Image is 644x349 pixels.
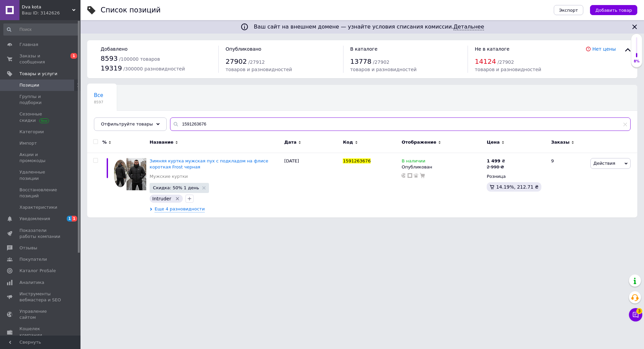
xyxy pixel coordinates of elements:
[487,139,500,145] span: Цена
[487,158,505,164] div: ₴
[401,164,483,170] div: Опубликован
[284,139,297,145] span: Дата
[350,67,417,72] span: товаров и разновидностей
[19,204,57,210] span: Характеристики
[554,5,583,15] button: Экспорт
[629,308,642,321] button: Чат с покупателем3
[547,153,589,217] div: 9
[497,59,514,65] span: / 27902
[551,139,570,145] span: Заказы
[19,280,44,286] span: Аналитика
[19,326,62,338] span: Кошелек компании
[101,7,161,14] div: Список позиций
[350,57,372,65] span: 13778
[3,23,79,36] input: Поиск
[19,291,62,303] span: Инструменты вебмастера и SEO
[401,139,436,145] span: Отображение
[101,64,122,72] span: 19319
[19,140,37,146] span: Импорт
[94,92,103,98] span: Все
[475,67,541,72] span: товаров и разновидностей
[636,307,642,313] span: 3
[22,10,80,16] div: Ваш ID: 3142626
[343,158,371,163] span: 1591263676
[373,59,389,65] span: / 27902
[496,184,539,190] span: 14.19%, 212.71 ₴
[487,173,545,180] div: Розница
[150,158,268,169] a: Зимняя куртка мужская пух с подкладом на флисе короткая Frost черная
[453,23,484,30] a: Детальнее
[101,54,118,62] span: 8593
[101,46,127,52] span: Добавлено
[19,216,50,222] span: Уведомления
[19,111,62,123] span: Сезонные скидки
[343,139,353,145] span: Код
[101,121,153,127] span: Отфильтруйте товары
[590,5,637,15] button: Добавить товар
[19,169,62,181] span: Удаленные позиции
[595,8,632,13] span: Добавить товар
[72,216,77,221] span: 1
[102,139,107,145] span: %
[592,46,616,52] a: Нет цены
[248,59,265,65] span: / 27912
[119,56,160,62] span: / 100000 товаров
[19,129,44,135] span: Категории
[19,152,62,164] span: Акции и промокоды
[475,46,509,52] span: Не в каталоге
[19,42,38,48] span: Главная
[123,66,185,71] span: / 300000 разновидностей
[114,158,146,190] img: Зимняя куртка мужская пух с подкладом на флисе короткая Frost черная
[170,117,631,131] input: Поиск по названию позиции, артикулу и поисковым запросам
[350,46,377,52] span: В каталоге
[225,57,247,65] span: 27902
[19,256,47,262] span: Покупатели
[631,59,642,64] div: 8%
[475,57,496,65] span: 14124
[22,4,72,10] span: Dva kota
[282,153,341,217] div: [DATE]
[487,158,500,163] b: 1 499
[559,8,578,13] span: Экспорт
[19,82,39,88] span: Позиции
[225,67,292,72] span: товаров и разновидностей
[150,173,188,180] a: Мужские куртки
[94,100,103,105] span: 8597
[175,196,180,201] svg: Удалить метку
[19,94,62,106] span: Группы и подборки
[152,196,171,201] span: Intruder
[153,186,199,190] span: Скидка: 50% 1 день
[487,164,505,170] div: 2 998 ₴
[19,53,62,65] span: Заказы и сообщения
[254,23,484,30] span: Ваш сайт на внешнем домене — узнайте условия списания комиссии.
[19,245,37,251] span: Отзывы
[225,46,261,52] span: Опубликовано
[155,206,205,212] span: Еще 4 разновидности
[70,53,77,59] span: 1
[19,268,56,274] span: Каталог ProSale
[19,228,62,240] span: Показатели работы компании
[19,71,57,77] span: Товары и услуги
[19,308,62,320] span: Управление сайтом
[150,139,173,145] span: Название
[631,23,639,31] svg: Закрыть
[19,187,62,199] span: Восстановление позиций
[67,216,72,221] span: 1
[401,158,425,165] span: В наличии
[593,161,615,166] span: Действия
